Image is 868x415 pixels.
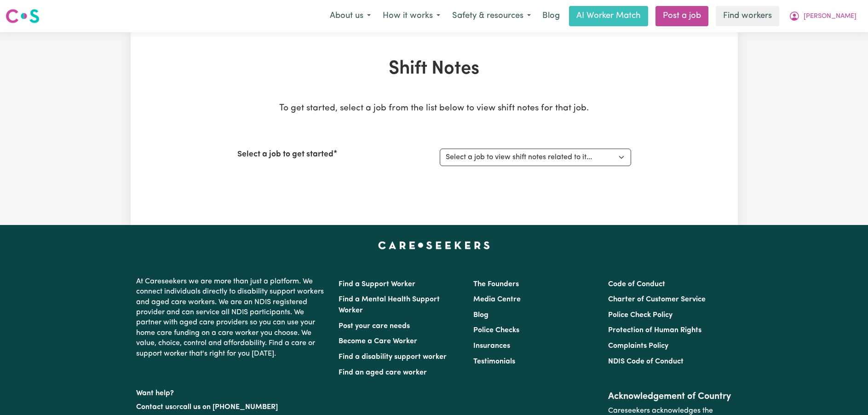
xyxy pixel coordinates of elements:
a: Careseekers home page [378,242,490,249]
button: How it works [377,6,446,26]
p: Want help? [136,385,328,398]
a: The Founders [473,281,519,288]
span: [PERSON_NAME] [804,12,857,22]
button: About us [324,6,377,26]
a: Police Check Policy [608,311,673,319]
a: NDIS Code of Conduct [608,358,684,365]
button: My Account [783,6,862,26]
a: Police Checks [473,327,519,334]
a: Post a job [655,6,708,26]
iframe: Close message [785,356,803,375]
a: Testimonials [473,358,515,365]
a: Insurances [473,342,510,350]
a: Blog [473,311,489,319]
a: Become a Care Worker [339,338,417,345]
a: Post your care needs [339,323,410,330]
a: Find a Mental Health Support Worker [339,296,440,314]
img: Careseekers logo [6,8,40,24]
a: Media Centre [473,296,521,303]
h1: Shift Notes [237,58,631,80]
a: Find workers [716,6,779,26]
a: AI Worker Match [569,6,648,26]
a: Contact us [136,403,172,411]
h2: Acknowledgement of Country [608,391,732,402]
p: At Careseekers we are more than just a platform. We connect individuals directly to disability su... [136,273,328,363]
a: Careseekers logo [6,6,40,27]
a: Protection of Human Rights [608,327,701,334]
a: Blog [537,6,565,26]
iframe: Button to launch messaging window [831,378,861,408]
p: To get started, select a job from the list below to view shift notes for that job. [237,102,631,115]
label: Select a job to get started [237,149,333,161]
a: Charter of Customer Service [608,296,706,303]
a: Complaints Policy [608,342,668,350]
a: Find a Support Worker [339,281,415,288]
a: call us on [PHONE_NUMBER] [179,403,278,411]
a: Find a disability support worker [339,353,447,361]
a: Code of Conduct [608,281,665,288]
button: Safety & resources [446,6,537,26]
a: Find an aged care worker [339,369,427,376]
